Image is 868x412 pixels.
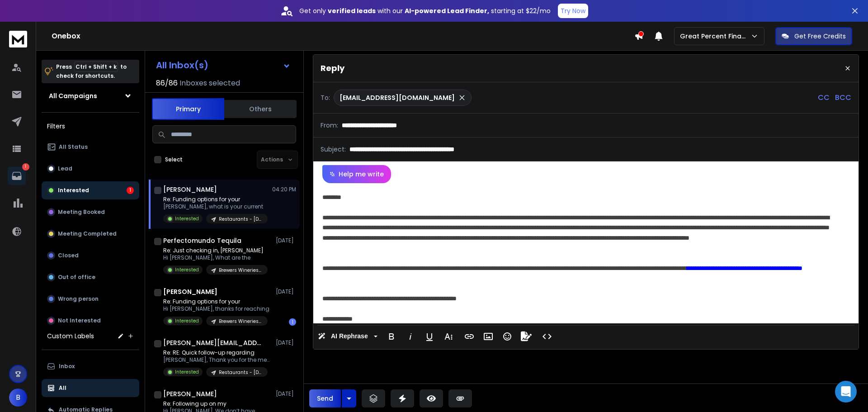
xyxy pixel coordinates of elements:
[299,6,551,15] p: Get only with our starting at $22/mo
[219,369,262,376] p: Restaurants - [DATE]
[163,305,269,313] p: Hi [PERSON_NAME], thanks for reaching
[163,196,268,203] p: Re: Funding options for your
[42,87,139,105] button: All Campaigns
[224,99,297,119] button: Others
[163,185,217,194] h1: [PERSON_NAME]
[42,268,139,286] button: Out of office
[163,247,268,254] p: Re: Just checking in, [PERSON_NAME]
[835,381,857,403] div: Open Intercom Messenger
[58,274,95,281] p: Out of office
[276,339,296,346] p: [DATE]
[163,400,268,407] p: Re: Following up on my
[558,4,588,18] button: Try Now
[42,379,139,397] button: All
[163,254,268,261] p: Hi [PERSON_NAME], What are the
[156,61,208,70] h1: All Inbox(s)
[42,246,139,265] button: Closed
[49,91,97,100] h1: All Campaigns
[276,288,296,295] p: [DATE]
[152,98,224,120] button: Primary
[163,203,268,210] p: [PERSON_NAME], what is your current
[322,165,391,183] button: Help me write
[328,6,376,15] strong: verified leads
[163,356,272,364] p: [PERSON_NAME], Thank you for the message.
[289,318,296,326] div: 1
[59,143,88,151] p: All Status
[42,357,139,375] button: Inbox
[440,327,457,346] button: More Text
[9,388,27,407] button: B
[58,230,117,237] p: Meeting Completed
[52,31,634,42] h1: Onebox
[58,208,105,216] p: Meeting Booked
[58,317,101,324] p: Not Interested
[163,338,263,347] h1: [PERSON_NAME][EMAIL_ADDRESS][DOMAIN_NAME]
[156,78,178,89] span: 86 / 86
[42,120,139,133] h3: Filters
[42,203,139,221] button: Meeting Booked
[175,266,199,273] p: Interested
[42,225,139,243] button: Meeting Completed
[22,163,29,170] p: 1
[74,62,118,72] span: Ctrl + Shift + k
[835,92,851,103] p: BCC
[58,295,99,303] p: Wrong person
[9,31,27,47] img: logo
[59,363,75,370] p: Inbox
[276,237,296,244] p: [DATE]
[321,145,346,154] p: Subject:
[165,156,183,163] label: Select
[58,252,79,259] p: Closed
[219,267,262,274] p: Brewers Wineries Distiller - [DATE]
[321,93,330,102] p: To:
[42,181,139,199] button: Interested1
[163,236,241,245] h1: Perfectomundo Tequila
[163,349,272,356] p: Re: RE: Quick follow-up regarding
[680,32,750,41] p: Great Percent Finance
[42,290,139,308] button: Wrong person
[8,167,26,185] a: 1
[127,187,134,194] div: 1
[56,62,127,81] p: Press to check for shortcuts.
[175,317,199,324] p: Interested
[179,78,240,89] h3: Inboxes selected
[561,6,585,15] p: Try Now
[42,312,139,330] button: Not Interested
[149,56,298,74] button: All Inbox(s)
[340,93,455,102] p: [EMAIL_ADDRESS][DOMAIN_NAME]
[163,287,217,296] h1: [PERSON_NAME]
[175,215,199,222] p: Interested
[321,62,344,75] p: Reply
[42,138,139,156] button: All Status
[794,32,846,41] p: Get Free Credits
[316,327,379,346] button: AI Rephrase
[47,331,94,341] h3: Custom Labels
[321,121,338,130] p: From:
[175,369,199,375] p: Interested
[272,186,296,193] p: 04:20 PM
[219,318,262,325] p: Brewers Wineries Distiller - [DATE]
[405,6,489,15] strong: AI-powered Lead Finder,
[329,332,370,340] span: AI Rephrase
[309,389,341,407] button: Send
[59,384,66,392] p: All
[219,216,262,223] p: Restaurants - [DATE]
[58,187,89,194] p: Interested
[163,298,269,305] p: Re: Funding options for your
[163,389,217,398] h1: [PERSON_NAME]
[42,160,139,178] button: Lead
[818,92,830,103] p: CC
[276,390,296,398] p: [DATE]
[58,165,72,172] p: Lead
[775,27,852,45] button: Get Free Credits
[402,327,419,346] button: Italic (Ctrl+I)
